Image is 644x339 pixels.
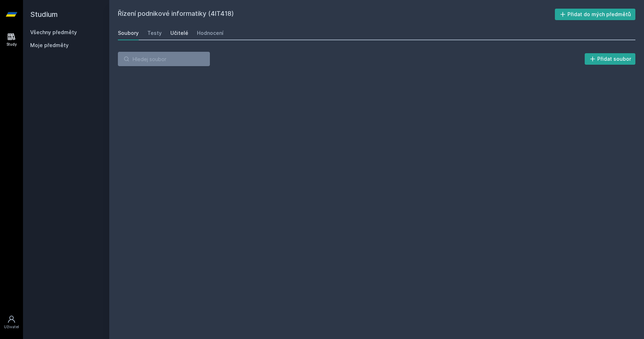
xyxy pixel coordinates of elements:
[118,52,210,66] input: Hledej soubor
[4,324,19,330] div: Uživatel
[147,29,162,37] div: Testy
[170,29,188,37] div: Učitelé
[118,29,139,37] div: Soubory
[197,29,224,37] div: Hodnocení
[147,26,162,40] a: Testy
[197,26,224,40] a: Hodnocení
[555,9,636,20] button: Přidat do mých předmětů
[30,29,77,35] a: Všechny předměty
[170,26,188,40] a: Učitelé
[118,26,139,40] a: Soubory
[118,9,555,20] h2: Řízení podnikové informatiky (4IT418)
[1,311,22,333] a: Uživatel
[1,29,22,51] a: Study
[6,42,17,47] div: Study
[30,42,69,49] span: Moje předměty
[585,53,636,65] button: Přidat soubor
